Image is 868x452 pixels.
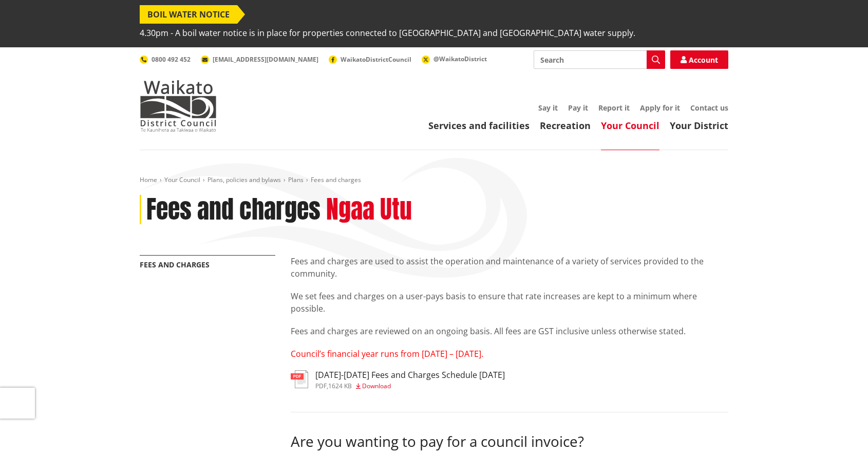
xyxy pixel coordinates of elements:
[326,195,412,225] h2: Ngaa Utu
[422,55,487,63] a: @WaikatoDistrict
[428,119,530,132] a: Services and facilities
[601,119,659,132] a: Your Council
[690,103,728,113] a: Contact us
[341,55,411,64] span: WaikatoDistrictCouncil
[291,325,728,337] p: Fees and charges are reviewed on an ongoing basis. All fees are GST inclusive unless otherwise st...
[140,5,237,24] span: BOIL WATER NOTICE
[640,103,680,113] a: Apply for it
[140,176,728,185] nav: breadcrumb
[152,55,191,64] span: 0800 492 452
[291,255,728,280] p: Fees and charges are used to assist the operation and maintenance of a variety of services provid...
[540,119,591,132] a: Recreation
[534,50,665,69] input: Search input
[140,260,210,269] a: Fees and charges
[670,119,728,132] a: Your District
[291,290,728,315] p: We set fees and charges on a user-pays basis to ensure that rate increases are kept to a minimum ...
[164,175,200,184] a: Your Council
[311,175,361,184] span: Fees and charges
[568,103,588,113] a: Pay it
[315,382,327,390] span: pdf
[433,55,487,63] span: @WaikatoDistrict
[140,175,157,184] a: Home
[598,103,630,113] a: Report it
[362,382,391,390] span: Download
[315,370,505,380] h3: [DATE]-[DATE] Fees and Charges Schedule [DATE]
[140,24,635,42] span: 4.30pm - A boil water notice is in place for properties connected to [GEOGRAPHIC_DATA] and [GEOGR...
[213,55,318,64] span: [EMAIL_ADDRESS][DOMAIN_NAME]
[329,55,411,64] a: WaikatoDistrictCouncil
[146,195,320,225] h1: Fees and charges
[291,431,584,451] span: Are you wanting to pay for a council invoice?
[670,50,728,69] a: Account
[538,103,558,113] a: Say it
[201,55,318,64] a: [EMAIL_ADDRESS][DOMAIN_NAME]
[140,55,191,64] a: 0800 492 452
[207,175,281,184] a: Plans, policies and bylaws
[288,175,304,184] a: Plans
[291,370,505,389] a: [DATE]-[DATE] Fees and Charges Schedule [DATE] pdf,1624 KB Download
[291,370,308,388] img: document-pdf.svg
[315,383,505,389] div: ,
[140,80,217,132] img: Waikato District Council - Te Kaunihera aa Takiwaa o Waikato
[328,382,352,390] span: 1624 KB
[291,348,483,359] span: Council’s financial year runs from [DATE] – [DATE].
